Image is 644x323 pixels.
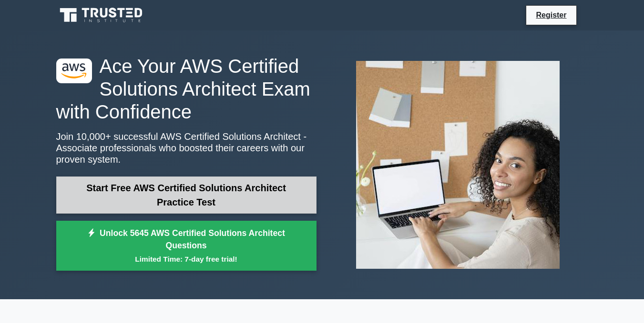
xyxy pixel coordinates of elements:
a: Register [530,9,572,21]
p: Join 10,000+ successful AWS Certified Solutions Architect - Associate professionals who boosted t... [56,131,317,165]
small: Limited Time: 7-day free trial! [68,254,305,264]
a: Start Free AWS Certified Solutions Architect Practice Test [56,176,317,214]
a: Unlock 5645 AWS Certified Solutions Architect QuestionsLimited Time: 7-day free trial! [56,221,317,271]
h1: Ace Your AWS Certified Solutions Architect Exam with Confidence [56,55,317,123]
